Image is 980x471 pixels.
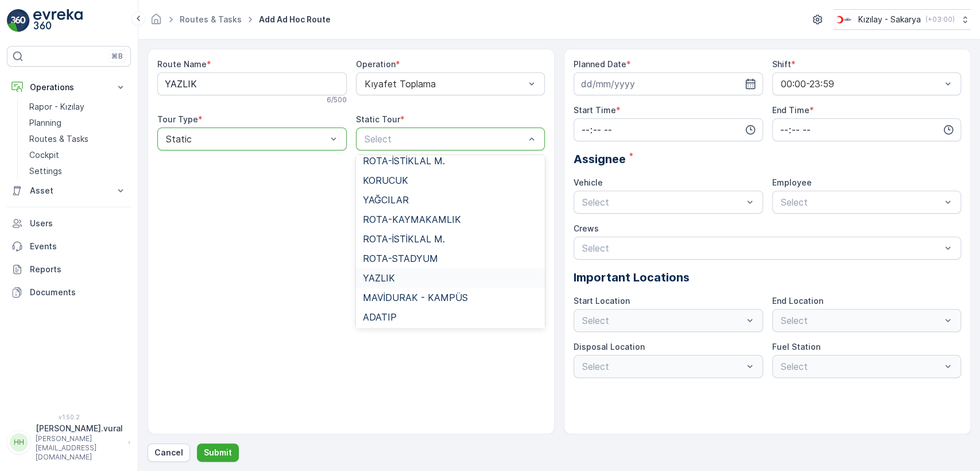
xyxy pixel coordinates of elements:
a: Homepage [150,17,162,27]
p: Submit [204,447,232,458]
p: Cancel [154,447,183,458]
a: Reports [7,258,131,281]
p: ( +03:00 ) [925,15,955,24]
p: Users [30,218,126,229]
span: YAZLIK [363,273,395,283]
span: ADATIP [363,312,397,322]
img: k%C4%B1z%C4%B1lay_DTAvauz.png [834,13,854,26]
p: Select [582,195,743,209]
p: Select [781,195,942,209]
label: End Location [772,296,823,306]
p: 6 / 500 [327,95,347,105]
label: Employee [772,177,812,187]
span: Add Ad Hoc Route [257,14,333,25]
button: Operations [7,76,131,99]
button: HH[PERSON_NAME].vural[PERSON_NAME][EMAIL_ADDRESS][DOMAIN_NAME] [7,423,131,462]
label: Shift [772,59,791,69]
label: Disposal Location [574,342,645,352]
p: Documents [30,287,126,298]
p: Events [30,241,126,252]
label: Static Tour [356,114,400,124]
img: logo_light-DOdMpM7g.png [33,9,83,32]
p: Rapor - Kızılay [29,101,84,113]
span: ROTA-İSTİKLAL M. [363,234,445,244]
p: Select [582,241,941,255]
p: Settings [29,165,62,177]
span: ROTA-İSTİKLAL M. [363,156,445,166]
label: Vehicle [574,177,603,187]
label: Planned Date [574,59,626,69]
p: Asset [30,185,108,196]
p: Operations [30,82,108,93]
p: [PERSON_NAME][EMAIL_ADDRESS][DOMAIN_NAME] [36,434,123,462]
a: Routes & Tasks [180,14,242,24]
p: Cockpit [29,149,59,161]
label: Tour Type [157,114,198,124]
a: Cockpit [25,147,131,163]
p: ⌘B [111,52,123,61]
label: Start Location [574,296,630,306]
span: KORUCUK [363,175,408,186]
p: Planning [29,117,61,129]
span: ROTA-STADYUM [363,253,438,264]
button: Kızılay - Sakarya(+03:00) [834,9,971,30]
a: Planning [25,115,131,131]
p: Important Locations [574,269,961,286]
label: End Time [772,105,809,115]
label: Start Time [574,105,616,115]
img: logo [7,9,30,32]
label: Fuel Station [772,342,820,352]
input: dd/mm/yyyy [574,72,763,95]
span: ROTA-KAYMAKAMLIK [363,214,461,225]
button: Cancel [148,443,190,462]
p: [PERSON_NAME].vural [36,423,123,434]
label: Crews [574,223,599,233]
span: MAVİDURAK - KAMPÜS [363,292,468,303]
p: Select [365,132,525,146]
label: Operation [356,59,396,69]
p: Kızılay - Sakarya [858,14,921,25]
a: Rapor - Kızılay [25,99,131,115]
span: v 1.50.2 [7,414,131,420]
a: Events [7,235,131,258]
button: Asset [7,179,131,202]
label: Route Name [157,59,207,69]
span: Assignee [574,150,626,168]
a: Documents [7,281,131,304]
a: Settings [25,163,131,179]
button: Submit [197,443,239,462]
p: Reports [30,264,126,275]
p: Routes & Tasks [29,133,88,145]
a: Routes & Tasks [25,131,131,147]
span: YAĞCILAR [363,195,409,205]
div: HH [10,433,28,451]
a: Users [7,212,131,235]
